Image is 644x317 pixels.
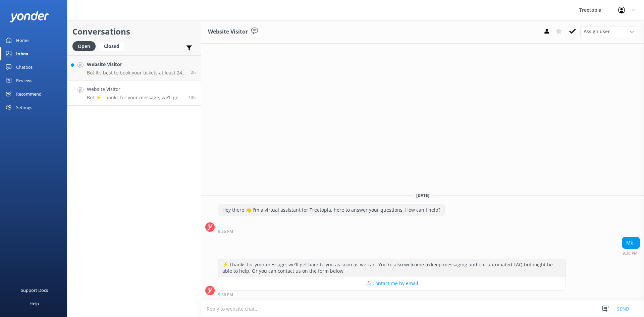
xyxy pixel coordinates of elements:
div: 09:36pm 19-Aug-2025 (UTC -06:00) America/Mexico_City [218,229,445,233]
span: 08:38am 20-Aug-2025 (UTC -06:00) America/Mexico_City [191,69,196,75]
div: Inbox [16,47,29,60]
span: Assign user [584,28,610,35]
div: 09:36pm 19-Aug-2025 (UTC -06:00) America/Mexico_City [218,292,566,297]
img: yonder-white-logo.png [10,11,49,22]
h2: Conversations [72,25,196,38]
div: Closed [99,41,124,51]
div: Settings [16,101,32,114]
button: 📩 Contact me by email [218,277,566,290]
strong: 9:36 PM [218,293,233,297]
div: Chatbot [16,60,33,74]
div: Recommend [16,87,42,101]
strong: 9:36 PM [218,229,233,233]
a: Website VisitorBot:⚡ Thanks for your message, we'll get back to you as soon as we can. You're als... [67,81,201,106]
strong: 9:36 PM [623,251,638,255]
p: Bot: It’s best to book your tickets at least 24 hours in advance to guarantee your spot. You can ... [87,70,186,76]
div: ⚡ Thanks for your message, we'll get back to you as soon as we can. You're also welcome to keep m... [218,259,566,277]
p: Bot: ⚡ Thanks for your message, we'll get back to you as soon as we can. You're also welcome to k... [87,95,183,101]
span: [DATE] [412,193,433,198]
div: Assign User [580,26,637,37]
a: Closed [99,42,128,50]
div: Open [72,41,96,51]
h4: Website Visitor [87,61,186,68]
a: Website VisitorBot:It’s best to book your tickets at least 24 hours in advance to guarantee your ... [67,55,201,81]
div: Hey there 👋 I'm a virtual assistant for Treetopia, here to answer your questions. How can I help? [218,204,444,216]
div: Help [30,297,39,310]
h4: Website Visitor [87,86,183,93]
span: 09:36pm 19-Aug-2025 (UTC -06:00) America/Mexico_City [189,95,196,100]
div: Home [16,34,29,47]
a: Open [72,42,99,50]
h3: Website Visitor [208,28,248,36]
div: 09:36pm 19-Aug-2025 (UTC -06:00) America/Mexico_City [622,251,640,255]
div: Support Docs [21,283,48,297]
div: Mk . [622,237,640,249]
div: Reviews [16,74,32,87]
